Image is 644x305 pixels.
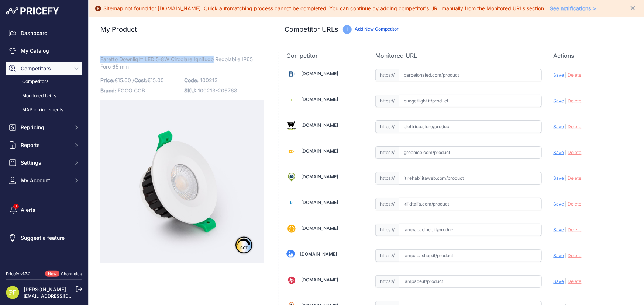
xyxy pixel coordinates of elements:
[6,27,82,262] nav: Sidebar
[565,175,567,181] span: |
[554,201,564,207] span: Save
[6,104,82,116] a: MAP infringements
[568,98,582,104] span: Delete
[375,249,399,262] span: https://
[565,253,567,258] span: |
[21,141,69,149] span: Reports
[6,203,82,217] a: Alerts
[185,77,199,83] span: Code:
[301,148,338,154] a: [DOMAIN_NAME]
[550,5,596,11] a: See notifications >
[565,124,567,129] span: |
[103,5,545,12] div: Sitemap not found for [DOMAIN_NAME]. Quick automatching process cannot be completed. You can cont...
[375,51,542,60] p: Monitored URL
[554,175,564,181] span: Save
[399,249,542,262] input: lampadashop.it/product
[100,87,116,94] span: Brand:
[118,77,131,83] span: 15.00
[554,227,564,232] span: Save
[399,69,542,81] input: barcelonaled.com/product
[6,62,82,75] button: Competitors
[100,75,180,85] p: €
[24,286,66,292] a: [PERSON_NAME]
[375,95,399,107] span: https://
[6,174,82,187] button: My Account
[568,150,582,155] span: Delete
[24,293,101,299] a: [EMAIL_ADDRESS][DOMAIN_NAME]
[100,77,114,83] span: Price:
[568,201,582,207] span: Delete
[185,87,197,94] span: SKU:
[301,71,338,76] a: [DOMAIN_NAME]
[565,98,567,104] span: |
[568,72,582,78] span: Delete
[200,77,218,83] span: 100213
[554,98,564,104] span: Save
[6,7,59,15] img: Pricefy Logo
[21,65,69,72] span: Competitors
[375,69,399,81] span: https://
[21,159,69,166] span: Settings
[565,227,567,232] span: |
[399,224,542,236] input: lampadaeluce.it/product
[6,27,82,40] a: Dashboard
[286,51,364,60] p: Competitor
[6,121,82,134] button: Repricing
[6,90,82,102] a: Monitored URLs
[375,146,399,159] span: https://
[301,277,338,283] a: [DOMAIN_NAME]
[301,122,338,128] a: [DOMAIN_NAME]
[375,198,399,210] span: https://
[100,24,264,35] h3: My Product
[399,120,542,133] input: elettrico.store/product
[151,77,164,83] span: 15.00
[61,271,82,276] a: Changelog
[554,72,564,78] span: Save
[6,139,82,152] button: Reports
[6,231,82,245] a: Suggest a feature
[399,275,542,288] input: lampade.it/product
[100,55,253,71] span: Faretto Downlight LED 5-8W Circolare Ignifugo Regolabile IP65 Foro 65 mm
[568,278,582,284] span: Delete
[375,172,399,185] span: https://
[554,150,564,155] span: Save
[554,51,631,60] p: Actions
[6,75,82,88] a: Competitors
[554,253,564,258] span: Save
[355,26,399,32] a: Add New Competitor
[21,124,69,131] span: Repricing
[399,198,542,210] input: klikitalia.com/product
[118,87,145,94] span: FOCO COB
[565,278,567,284] span: |
[6,271,31,277] div: Pricefy v1.7.2
[375,224,399,236] span: https://
[301,97,338,102] a: [DOMAIN_NAME]
[568,124,582,129] span: Delete
[399,146,542,159] input: greenice.com/product
[375,275,399,288] span: https://
[399,172,542,185] input: it.rehabilitaweb.com/product
[301,174,338,179] a: [DOMAIN_NAME]
[565,72,567,78] span: |
[375,120,399,133] span: https://
[565,201,567,207] span: |
[285,24,338,35] h3: Competitor URLs
[629,3,638,12] button: Close
[300,251,337,257] a: [DOMAIN_NAME]
[6,44,82,57] a: My Catalog
[132,77,164,83] span: / €
[301,225,338,231] a: [DOMAIN_NAME]
[568,253,582,258] span: Delete
[554,124,564,129] span: Save
[399,95,542,107] input: budgetlight.it/product
[134,77,147,83] span: Cost:
[568,175,582,181] span: Delete
[568,227,582,232] span: Delete
[301,200,338,205] a: [DOMAIN_NAME]
[554,278,564,284] span: Save
[6,156,82,169] button: Settings
[21,177,69,184] span: My Account
[198,87,238,94] span: 100213-206768
[45,271,59,277] span: New
[565,150,567,155] span: |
